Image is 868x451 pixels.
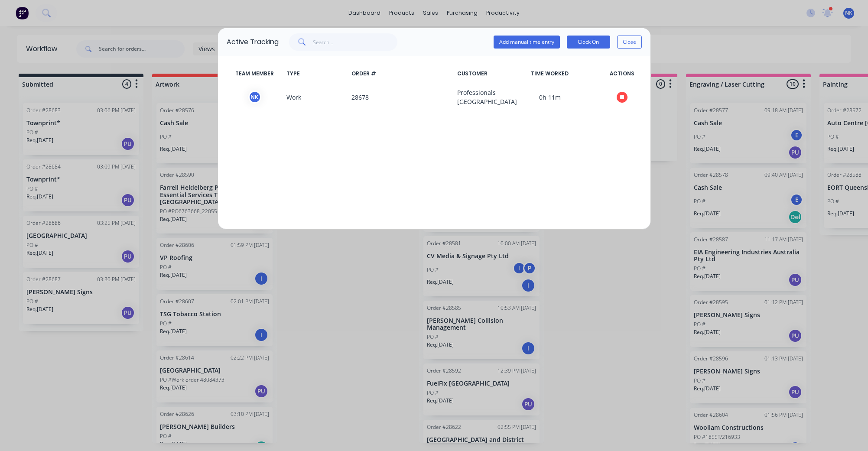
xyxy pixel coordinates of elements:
[454,70,497,78] span: CUSTOMER
[283,88,348,106] span: Work
[348,88,454,106] span: 28678
[497,88,603,106] span: 0h 11m
[454,88,497,106] span: Professionals [GEOGRAPHIC_DATA]
[567,36,610,49] button: Clock On
[248,91,261,104] div: N K
[313,33,397,51] input: Search...
[603,70,642,78] span: ACTIONS
[497,70,603,78] span: TIME WORKED
[227,37,279,47] div: Active Tracking
[227,70,283,78] span: TEAM MEMBER
[617,36,642,49] button: Close
[283,70,348,78] span: TYPE
[348,70,454,78] span: ORDER #
[494,36,560,49] button: Add manual time entry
